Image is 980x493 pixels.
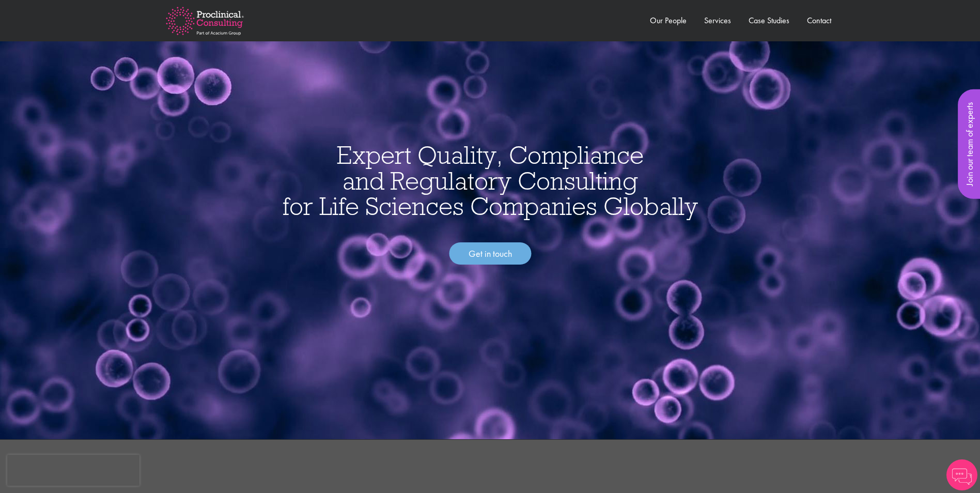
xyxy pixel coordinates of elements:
[749,15,789,26] a: Case Studies
[704,15,731,26] a: Services
[10,142,970,219] h1: Expert Quality, Compliance and Regulatory Consulting for Life Sciences Companies Globally
[449,242,531,265] a: Get in touch
[650,15,687,26] a: Our People
[807,15,831,26] a: Contact
[7,455,139,486] iframe: reCAPTCHA
[946,459,977,490] img: Chatbot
